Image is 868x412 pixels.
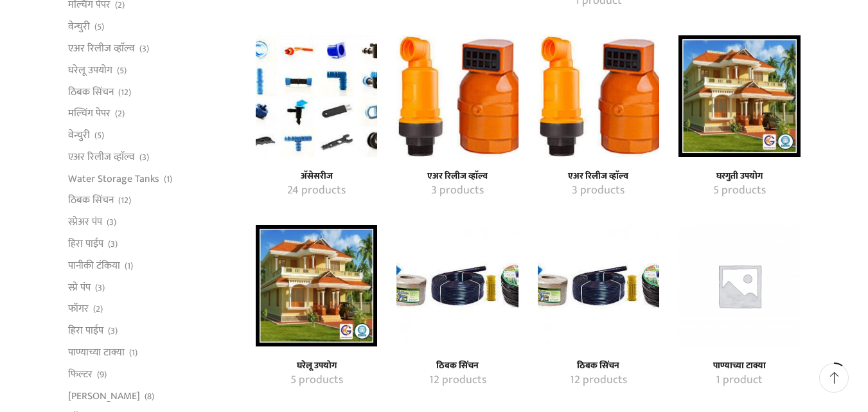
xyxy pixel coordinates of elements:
[94,129,104,142] span: (5)
[396,225,518,346] img: ठिबक सिंचन
[108,325,118,337] span: (3)
[411,183,504,199] a: Visit product category एअर रिलीज व्हाॅल्व
[256,35,377,157] img: अ‍ॅसेसरीज
[94,21,104,33] span: (5)
[68,298,89,320] a: फॉगर
[552,361,645,372] h4: ठिबक सिंचन
[570,372,627,389] mark: 12 products
[97,368,107,381] span: (9)
[68,168,159,190] a: Water Storage Tanks
[93,303,103,316] span: (2)
[693,183,786,199] a: Visit product category घरगुती उपयोग
[129,346,137,359] span: (1)
[713,183,766,199] mark: 5 products
[693,372,786,389] a: Visit product category पाण्याच्या टाक्या
[139,151,149,164] span: (3)
[678,35,800,157] a: Visit product category घरगुती उपयोग
[396,225,518,346] a: Visit product category ठिबक सिंचन
[68,16,90,38] a: वेन्चुरी
[68,320,103,342] a: हिरा पाईप
[678,35,800,157] img: घरगुती उपयोग
[68,211,102,233] a: स्प्रेअर पंप
[552,171,645,182] h4: एअर रिलीज व्हाॅल्व
[552,171,645,182] a: Visit product category एअर रिलीज व्हाॅल्व
[287,183,346,199] mark: 24 products
[411,171,504,182] a: Visit product category एअर रिलीज व्हाॅल्व
[431,183,484,199] mark: 3 products
[678,225,800,346] img: पाण्याच्या टाक्या
[411,361,504,372] h4: ठिबक सिंचन
[538,35,659,157] a: Visit product category एअर रिलीज व्हाॅल्व
[125,260,133,273] span: (1)
[68,276,91,298] a: स्प्रे पंप
[118,194,131,207] span: (12)
[693,361,786,372] h4: पाण्याच्या टाक्या
[68,233,103,255] a: हिरा पाईप
[270,372,363,389] a: Visit product category घरेलू उपयोग
[68,146,135,168] a: एअर रिलीज व्हाॅल्व
[693,361,786,372] a: Visit product category पाण्याच्या टाक्या
[68,125,90,147] a: वेन्चुरी
[68,38,135,60] a: एअर रिलीज व्हाॅल्व
[68,363,93,385] a: फिल्टर
[270,361,363,372] h4: घरेलू उपयोग
[117,64,127,77] span: (5)
[145,390,154,403] span: (8)
[68,59,112,81] a: घरेलू उपयोग
[107,216,116,229] span: (3)
[429,372,486,389] mark: 12 products
[572,183,624,199] mark: 3 products
[256,35,377,157] a: Visit product category अ‍ॅसेसरीज
[68,81,114,103] a: ठिबक सिंचन
[693,171,786,182] a: Visit product category घरगुती उपयोग
[538,35,659,157] img: एअर रिलीज व्हाॅल्व
[68,103,111,125] a: मल्चिंग पेपर
[68,255,120,276] a: पानीकी टंकिया
[396,35,518,157] a: Visit product category एअर रिलीज व्हाॅल्व
[270,183,363,199] a: Visit product category अ‍ॅसेसरीज
[68,385,140,407] a: [PERSON_NAME]
[411,372,504,389] a: Visit product category ठिबक सिंचन
[290,372,343,389] mark: 5 products
[68,190,114,211] a: ठिबक सिंचन
[396,35,518,157] img: एअर रिलीज व्हाॅल्व
[95,282,105,294] span: (3)
[552,183,645,199] a: Visit product category एअर रिलीज व्हाॅल्व
[139,42,149,55] span: (3)
[256,225,377,346] a: Visit product category घरेलू उपयोग
[538,225,659,346] img: ठिबक सिंचन
[270,361,363,372] a: Visit product category घरेलू उपयोग
[678,225,800,346] a: Visit product category पाण्याच्या टाक्या
[716,372,763,389] mark: 1 product
[118,86,131,99] span: (12)
[411,171,504,182] h4: एअर रिलीज व्हाॅल्व
[538,225,659,346] a: Visit product category ठिबक सिंचन
[115,107,125,120] span: (2)
[164,173,172,186] span: (1)
[552,361,645,372] a: Visit product category ठिबक सिंचन
[411,361,504,372] a: Visit product category ठिबक सिंचन
[108,238,118,251] span: (3)
[693,171,786,182] h4: घरगुती उपयोग
[270,171,363,182] h4: अ‍ॅसेसरीज
[256,225,377,346] img: घरेलू उपयोग
[270,171,363,182] a: Visit product category अ‍ॅसेसरीज
[552,372,645,389] a: Visit product category ठिबक सिंचन
[68,341,125,363] a: पाण्याच्या टाक्या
